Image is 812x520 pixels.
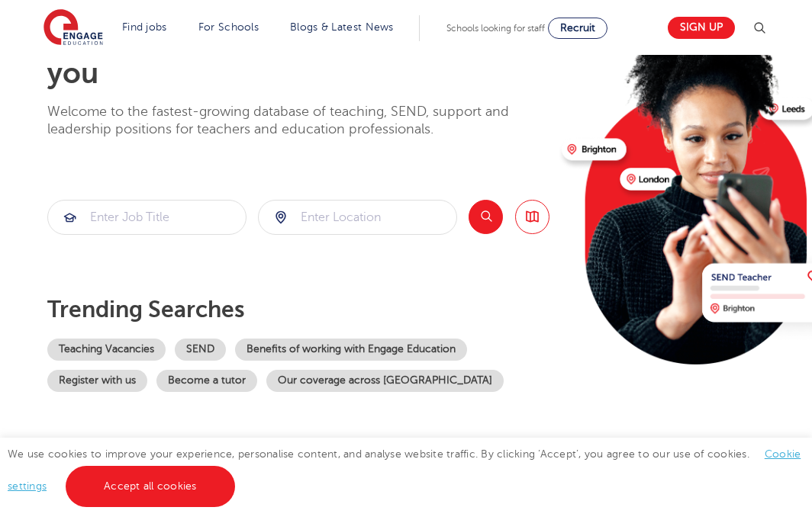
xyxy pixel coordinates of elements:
span: We use cookies to improve your experience, personalise content, and analyse website traffic. By c... [8,448,801,492]
a: For Schools [198,21,259,33]
input: Submit [259,201,456,234]
span: Recruit [560,22,595,34]
a: Find jobs [122,21,167,33]
img: Engage Education [43,9,103,47]
a: Benefits of working with Engage Education [235,339,467,361]
a: SEND [175,339,226,361]
input: Submit [48,201,246,234]
span: Schools looking for staff [446,23,545,34]
p: Trending searches [47,296,549,323]
a: Recruit [548,18,607,39]
a: Blogs & Latest News [290,21,394,33]
a: Sign up [668,17,735,39]
a: Teaching Vacancies [47,339,166,361]
div: Submit [47,200,246,235]
p: Welcome to the fastest-growing database of teaching, SEND, support and leadership positions for t... [47,103,549,139]
a: Accept all cookies [66,466,235,507]
a: Become a tutor [156,370,257,392]
button: Search [469,200,503,234]
a: Register with us [47,370,147,392]
a: Our coverage across [GEOGRAPHIC_DATA] [266,370,504,392]
div: Submit [258,200,457,235]
h2: The that works for you [47,21,549,91]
